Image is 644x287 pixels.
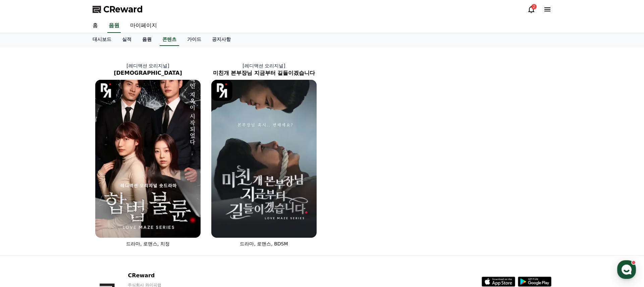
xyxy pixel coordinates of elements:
span: 대화 [61,223,69,228]
div: 2 [531,4,537,9]
a: 공지사항 [207,33,236,46]
a: 홈 [87,19,103,33]
p: [레디액션 오리지널] [90,62,206,69]
img: [object Object] Logo [95,80,116,101]
span: CReward [103,4,143,15]
a: [레디액션 오리지널] [DEMOGRAPHIC_DATA] 합법불륜 [object Object] Logo 드라마, 로맨스, 치정 [90,57,206,252]
p: CReward [128,272,210,280]
a: 2 [527,5,535,13]
h2: [DEMOGRAPHIC_DATA] [90,69,206,77]
a: 설정 [87,213,129,229]
img: 합법불륜 [95,80,201,238]
a: 음원 [107,19,121,33]
h2: 미친개 본부장님 지금부터 길들이겠습니다 [206,69,322,77]
span: 설정 [104,223,112,228]
a: 음원 [137,33,157,46]
a: 실적 [117,33,137,46]
a: 콘텐츠 [160,33,179,46]
span: 홈 [21,223,25,228]
a: 가이드 [182,33,207,46]
p: [레디액션 오리지널] [206,62,322,69]
a: [레디액션 오리지널] 미친개 본부장님 지금부터 길들이겠습니다 미친개 본부장님 지금부터 길들이겠습니다 [object Object] Logo 드라마, 로맨스, BDSM [206,57,322,252]
a: 홈 [2,213,44,229]
a: 대시보드 [87,33,117,46]
img: 미친개 본부장님 지금부터 길들이겠습니다 [211,80,317,238]
img: [object Object] Logo [211,80,232,101]
span: 드라마, 로맨스, 치정 [126,241,170,246]
a: CReward [93,4,143,15]
a: 대화 [44,213,87,229]
a: 마이페이지 [125,19,162,33]
span: 드라마, 로맨스, BDSM [240,241,288,246]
